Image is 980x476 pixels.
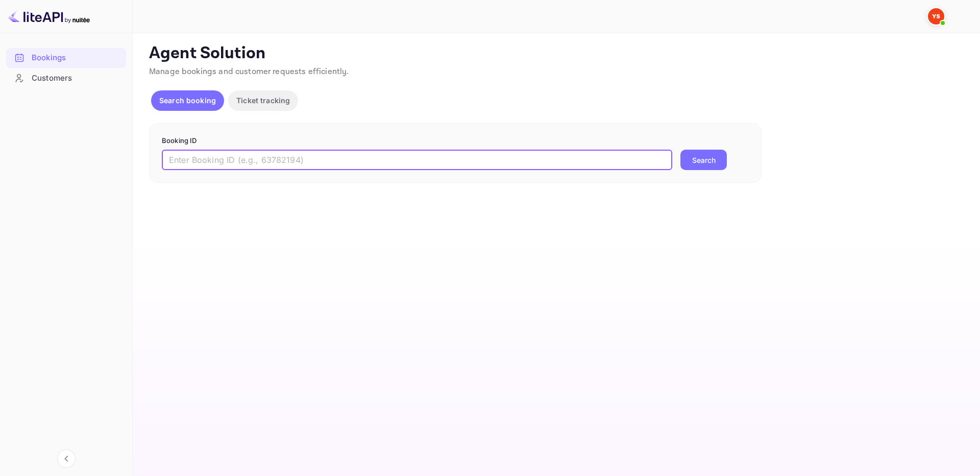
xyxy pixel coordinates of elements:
div: Customers [6,68,126,88]
button: Collapse navigation [57,449,76,468]
div: Bookings [6,48,126,68]
input: Enter Booking ID (e.g., 63782194) [162,150,672,170]
p: Agent Solution [149,43,962,64]
span: Manage bookings and customer requests efficiently. [149,66,349,77]
p: Search booking [159,95,216,106]
img: Yandex Support [928,8,944,25]
p: Booking ID [162,136,749,146]
p: Ticket tracking [236,95,290,106]
a: Bookings [6,48,126,67]
button: Search [680,150,727,170]
img: LiteAPI logo [8,8,90,25]
div: Customers [32,73,121,84]
a: Customers [6,68,126,87]
div: Bookings [32,52,121,64]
